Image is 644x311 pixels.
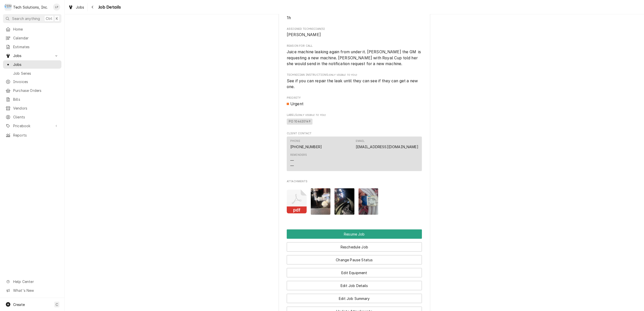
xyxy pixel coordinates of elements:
[76,5,84,10] span: Jobs
[53,4,60,11] div: Lisa Paschal's Avatar
[287,79,419,89] span: See if you can repair the leak until they can see if they can get a new one.
[287,294,422,303] button: Edit Job Summary
[290,145,322,149] a: [PHONE_NUMBER]
[3,25,61,33] a: Home
[287,44,422,67] div: Reason For Call
[287,119,313,125] span: PO 104620149
[290,153,307,157] div: Reminders
[13,279,58,284] span: Help Center
[13,106,59,111] span: Vendors
[287,49,422,66] span: Juice machine leaking again from under it. [PERSON_NAME] the GM is requesting a new machine. [PER...
[66,3,86,11] a: Jobs
[13,97,59,102] span: Bills
[287,113,422,117] span: Labels
[335,188,354,215] img: miDaweXvT1e8YjiQkIJE
[3,131,61,139] a: Reports
[356,139,365,143] div: Email
[89,3,97,11] button: Navigate back
[13,53,51,58] span: Jobs
[287,96,422,100] span: Priority
[287,252,422,265] div: Button Group Row
[13,88,59,93] span: Purchase Orders
[13,27,59,32] span: Home
[13,71,59,76] span: Job Series
[287,49,422,67] span: Reason For Call
[3,51,61,60] a: Go to Jobs
[3,14,61,23] button: Search anythingCtrlK
[356,145,418,149] a: [EMAIL_ADDRESS][DOMAIN_NAME]
[5,4,12,11] div: Tech Solutions, Inc.'s Avatar
[13,114,59,120] span: Clients
[287,242,422,252] button: Reschedule Job
[287,268,422,277] button: Edit Equipment
[287,15,422,21] span: Estimated Job Duration
[287,184,422,219] span: Attachments
[13,133,59,138] span: Reports
[287,27,422,38] div: Assigned Technician(s)
[287,96,422,107] div: Priority
[287,101,422,107] div: Urgent
[287,132,422,173] div: Client Contact
[287,137,422,171] div: Contact
[287,188,307,215] button: pdf
[287,239,422,252] div: Button Group Row
[287,277,422,290] div: Button Group Row
[287,73,422,77] span: Technician Instructions
[3,277,61,286] a: Go to Help Center
[287,101,422,107] span: Priority
[287,118,422,125] span: [object Object]
[53,4,60,11] div: LP
[13,302,25,307] span: Create
[3,113,61,121] a: Clients
[287,179,422,184] span: Attachments
[287,255,422,265] button: Change Pause Status
[56,302,58,307] span: C
[287,179,422,219] div: Attachments
[13,5,48,10] div: Tech Solutions, Inc.
[3,122,61,130] a: Go to Pricebook
[13,288,58,293] span: What's New
[287,78,422,90] span: [object Object]
[5,4,12,11] div: T
[290,153,307,168] div: Reminders
[328,73,357,76] span: (Only Visible to You)
[290,139,300,143] div: Phone
[3,77,61,86] a: Invoices
[311,188,331,215] img: WNnzVerRRxGyoYZuIiaL
[287,32,422,38] span: Assigned Technician(s)
[12,16,40,21] span: Search anything
[287,113,422,125] div: [object Object]
[290,163,294,168] div: —
[297,114,326,116] span: (Only Visible to You)
[3,286,61,295] a: Go to What's New
[3,34,61,42] a: Calendar
[3,104,61,112] a: Vendors
[3,43,61,51] a: Estimates
[3,60,61,69] a: Jobs
[46,16,52,21] span: Ctrl
[13,35,59,41] span: Calendar
[287,229,422,239] button: Resume Job
[359,188,378,215] img: GxFEMwXoQUGYXoz50Pn9
[13,44,59,49] span: Estimates
[287,132,422,136] span: Client Contact
[287,44,422,48] span: Reason For Call
[287,15,291,20] span: 1h
[287,229,422,239] div: Button Group Row
[13,79,59,84] span: Invoices
[97,4,121,11] span: Job Details
[3,86,61,95] a: Purchase Orders
[287,290,422,303] div: Button Group Row
[287,10,422,21] div: Estimated Job Duration
[287,73,422,90] div: [object Object]
[13,123,51,128] span: Pricebook
[287,27,422,31] span: Assigned Technician(s)
[287,32,321,37] span: [PERSON_NAME]
[356,139,418,149] div: Email
[3,95,61,103] a: Bills
[290,139,322,149] div: Phone
[290,158,294,163] div: —
[287,281,422,290] button: Edit Job Details
[287,137,422,173] div: Client Contact List
[13,62,59,67] span: Jobs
